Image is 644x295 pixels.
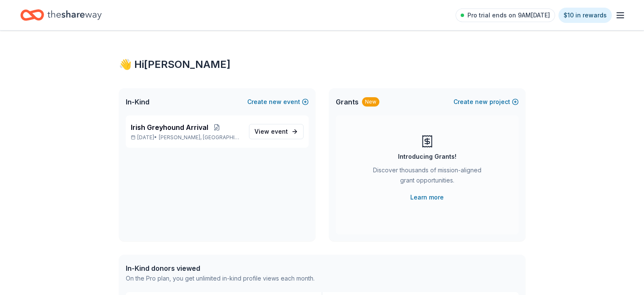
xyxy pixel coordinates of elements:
[20,5,102,25] a: Home
[370,165,485,189] div: Discover thousands of mission-aligned grant opportunities.
[119,58,525,71] div: 👋 Hi [PERSON_NAME]
[410,192,444,202] a: Learn more
[453,97,519,107] button: Createnewproject
[126,263,315,273] div: In-Kind donors viewed
[126,273,315,284] div: On the Pro plan, you get unlimited in-kind profile views each month.
[131,122,208,132] span: Irish Greyhound Arrival
[131,134,242,141] p: [DATE] •
[271,128,288,135] span: event
[558,8,612,23] a: $10 in rewards
[467,10,550,20] span: Pro trial ends on 9AM[DATE]
[475,97,488,107] span: new
[254,126,288,137] span: View
[269,97,282,107] span: new
[126,97,149,107] span: In-Kind
[362,97,379,107] div: New
[249,124,304,139] a: View event
[336,97,359,107] span: Grants
[247,97,309,107] button: Createnewevent
[456,8,555,22] a: Pro trial ends on 9AM[DATE]
[398,152,456,162] div: Introducing Grants!
[159,134,242,141] span: [PERSON_NAME], [GEOGRAPHIC_DATA]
